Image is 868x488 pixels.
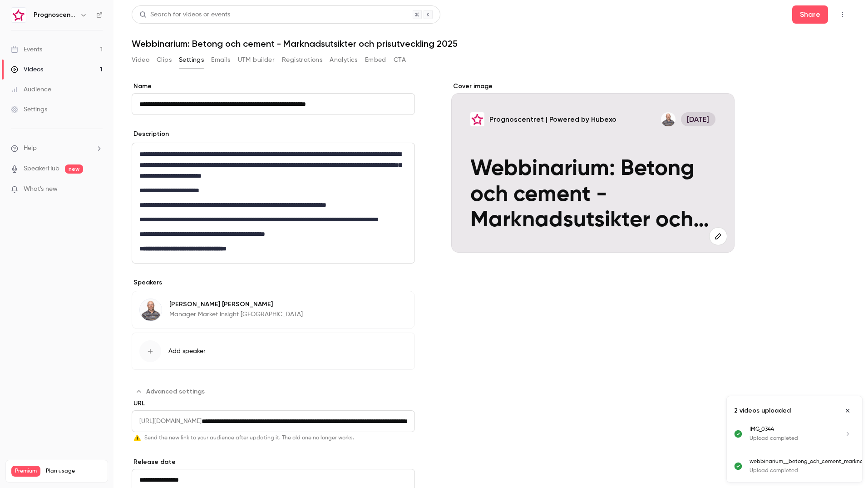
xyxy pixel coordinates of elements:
[11,65,43,74] div: Videos
[132,458,415,467] label: Release date
[24,144,37,153] span: Help
[394,53,406,67] button: CTA
[11,466,40,477] span: Premium
[132,399,415,408] label: URL
[835,7,850,22] button: Top Bar Actions
[750,425,833,433] p: IMG_0344
[681,112,715,126] span: [DATE]
[238,53,275,67] button: UTM builder
[661,112,675,126] img: Thomas Ekvall
[470,156,715,234] p: Webbinarium: Betong och cement - Marknadsutsikter och prisutveckling 2025
[92,185,103,194] iframe: Noticeable Trigger
[132,82,415,91] label: Name
[451,82,735,91] label: Cover image
[168,347,206,356] span: Add speaker
[169,300,303,309] p: [PERSON_NAME] [PERSON_NAME]
[750,434,833,443] p: Upload completed
[140,299,162,321] img: Thomas Ekvall
[34,10,76,20] h6: Prognoscentret | Powered by Hubexo
[132,278,415,287] p: Speakers
[179,53,204,67] button: Settings
[840,403,855,418] button: Close uploads list
[792,5,828,24] button: Share
[365,53,386,67] button: Embed
[11,8,26,22] img: Prognoscentret | Powered by Hubexo
[11,85,51,94] div: Audience
[132,53,149,67] button: Video
[24,164,59,174] a: SpeakerHub
[139,10,230,20] div: Search for videos or events
[132,410,202,432] span: [URL][DOMAIN_NAME]
[132,143,414,263] div: editor
[734,406,791,415] p: 2 videos uploaded
[65,164,83,174] span: new
[144,434,354,442] span: Send the new link to your audience after updating it. The old one no longer works.
[727,425,862,482] ul: Uploads list
[132,333,415,370] button: Add speaker
[750,425,855,443] a: IMG_0344Upload completed
[132,384,210,399] button: Advanced settings
[132,38,850,49] h1: Webbinarium: Betong och cement - Marknadsutsikter och prisutveckling 2025
[470,112,484,126] img: Webbinarium: Betong och cement - Marknadsutsikter och prisutveckling 2025
[46,468,102,475] span: Plan usage
[11,45,42,54] div: Events
[157,53,172,67] button: Clips
[132,129,169,139] label: Description
[169,310,303,319] p: Manager Market Insight [GEOGRAPHIC_DATA]
[24,184,58,194] span: What's new
[132,291,415,329] div: Thomas Ekvall[PERSON_NAME] [PERSON_NAME]Manager Market Insight [GEOGRAPHIC_DATA]
[11,144,103,153] li: help-dropdown-opener
[282,53,322,67] button: Registrations
[330,53,358,67] button: Analytics
[211,53,230,67] button: Emails
[489,115,616,124] p: Prognoscentret | Powered by Hubexo
[11,105,47,114] div: Settings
